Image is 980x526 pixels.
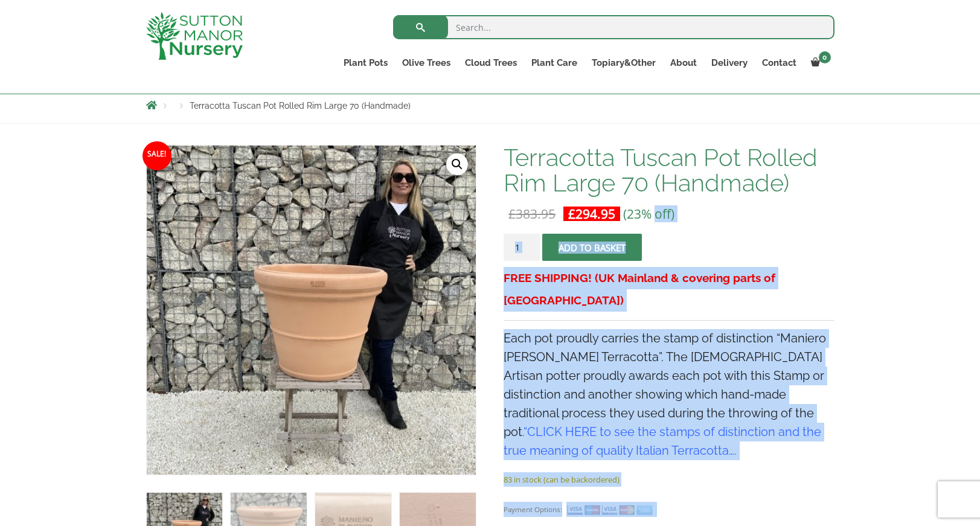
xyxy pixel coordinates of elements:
[146,100,834,110] nav: Breadcrumbs
[504,331,826,458] span: Each pot proudly carries the stamp of distinction “Maniero [PERSON_NAME] Terracotta”. The [DEMOGR...
[566,504,657,516] img: payment supported
[504,505,562,514] small: Payment Options:
[508,205,556,222] bdi: 383.95
[146,12,243,60] img: logo
[755,54,804,71] a: Contact
[508,205,516,222] span: £
[584,54,663,71] a: Topiary&Other
[504,267,834,312] h3: FREE SHIPPING! (UK Mainland & covering parts of [GEOGRAPHIC_DATA])
[819,51,831,63] span: 0
[336,54,395,71] a: Plant Pots
[504,234,540,261] input: Product quantity
[504,472,834,487] p: 83 in stock (can be backordered)
[190,101,411,111] span: Terracotta Tuscan Pot Rolled Rim Large 70 (Handmade)
[504,145,834,196] h1: Terracotta Tuscan Pot Rolled Rim Large 70 (Handmade)
[663,54,704,71] a: About
[504,425,821,458] span: “ ….
[395,54,458,71] a: Olive Trees
[504,425,821,458] a: CLICK HERE to see the stamps of distinction and the true meaning of quality Italian Terracotta
[143,141,171,170] span: Sale!
[623,205,674,222] span: (23% off)
[393,15,834,39] input: Search...
[542,234,642,261] button: Add to basket
[446,153,468,175] a: View full-screen image gallery
[524,54,584,71] a: Plant Care
[568,205,575,222] span: £
[704,54,755,71] a: Delivery
[804,54,834,71] a: 0
[568,205,615,222] bdi: 294.95
[458,54,524,71] a: Cloud Trees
